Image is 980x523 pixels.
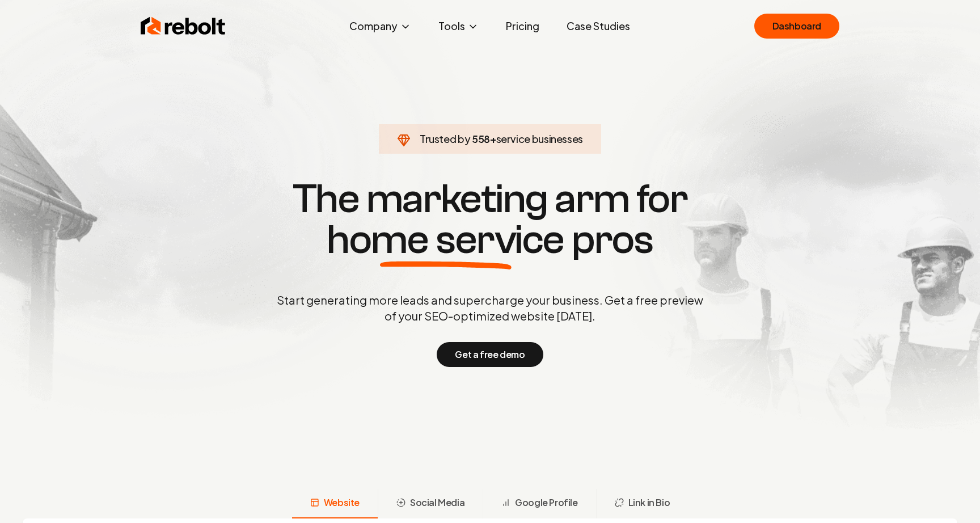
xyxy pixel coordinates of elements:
[628,496,670,509] span: Link in Bio
[515,496,577,509] span: Google Profile
[292,489,378,518] button: Website
[218,179,762,260] h1: The marketing arm for pros
[596,489,688,518] button: Link in Bio
[472,131,490,147] span: 558
[557,15,639,37] a: Case Studies
[141,15,226,37] img: Rebolt Logo
[420,132,470,145] span: Trusted by
[483,489,595,518] button: Google Profile
[497,15,548,37] a: Pricing
[490,132,496,145] span: +
[378,489,483,518] button: Social Media
[340,15,420,37] button: Company
[410,496,464,509] span: Social Media
[754,14,839,39] a: Dashboard
[274,292,706,324] p: Start generating more leads and supercharge your business. Get a free preview of your SEO-optimiz...
[327,220,564,260] span: home service
[324,496,360,509] span: Website
[429,15,488,37] button: Tools
[496,132,584,145] span: service businesses
[437,342,543,367] button: Get a free demo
